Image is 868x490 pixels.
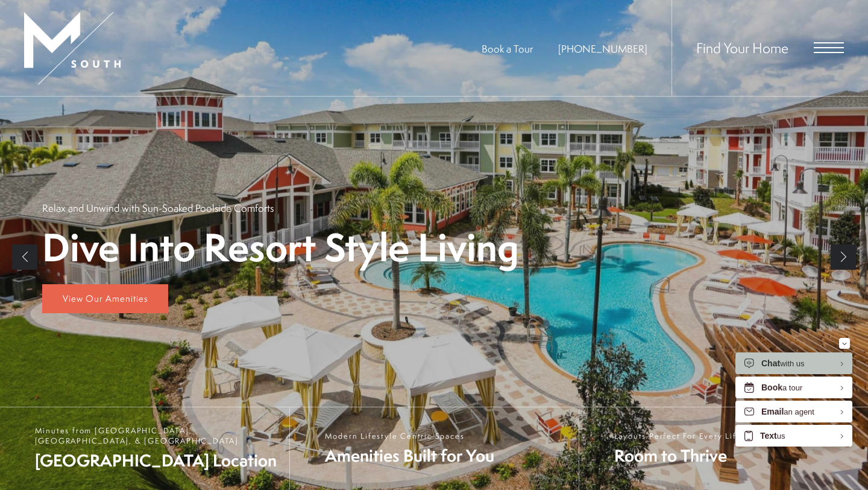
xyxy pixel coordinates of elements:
[696,38,788,57] a: Find Your Home
[35,449,277,472] span: [GEOGRAPHIC_DATA] Location
[35,425,277,446] span: Minutes from [GEOGRAPHIC_DATA], [GEOGRAPHIC_DATA], & [GEOGRAPHIC_DATA]
[579,407,868,490] a: Layouts Perfect For Every Lifestyle
[42,284,168,313] a: View Our Amenities
[614,431,763,441] span: Layouts Perfect For Every Lifestyle
[289,407,579,490] a: Modern Lifestyle Centric Spaces
[558,42,647,56] span: [PHONE_NUMBER]
[63,292,148,305] span: View Our Amenities
[325,444,494,467] span: Amenities Built for You
[42,227,519,268] p: Dive Into Resort Style Living
[831,244,856,270] a: Next
[325,431,494,441] span: Modern Lifestyle Centric Spaces
[12,244,37,270] a: Previous
[814,42,844,53] button: Open Menu
[42,201,274,215] p: Relax and Unwind with Sun-Soaked Poolside Comforts
[24,12,121,84] img: MSouth
[558,42,647,56] a: Call Us at 813-570-8014
[614,444,763,467] span: Room to Thrive
[482,42,533,56] a: Book a Tour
